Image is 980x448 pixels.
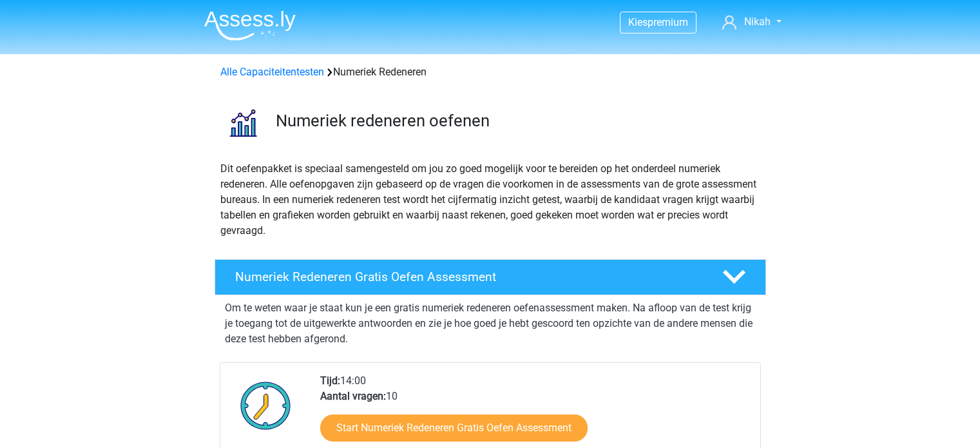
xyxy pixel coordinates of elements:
[220,66,324,78] a: Alle Capaciteitentesten
[233,373,298,438] img: Klok
[209,259,771,295] a: Numeriek Redeneren Gratis Oefen Assessment
[215,95,270,150] img: numeriek redeneren
[215,64,765,80] div: Numeriek Redeneren
[235,269,702,284] h4: Numeriek Redeneren Gratis Oefen Assessment
[320,375,340,387] b: Tijd:
[717,14,786,30] a: Nikah
[744,15,771,28] span: Nikah
[320,390,386,402] b: Aantal vragen:
[648,16,688,28] span: premium
[220,161,760,239] p: Dit oefenpakket is speciaal samengesteld om jou zo goed mogelijk voor te bereiden op het onderdee...
[320,414,588,442] a: Start Numeriek Redeneren Gratis Oefen Assessment
[204,10,296,41] img: Assessly
[276,111,756,131] h3: Numeriek redeneren oefenen
[225,300,756,347] p: Om te weten waar je staat kun je een gratis numeriek redeneren oefenassessment maken. Na afloop v...
[628,16,648,28] span: Kies
[620,14,696,31] a: Kiespremium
